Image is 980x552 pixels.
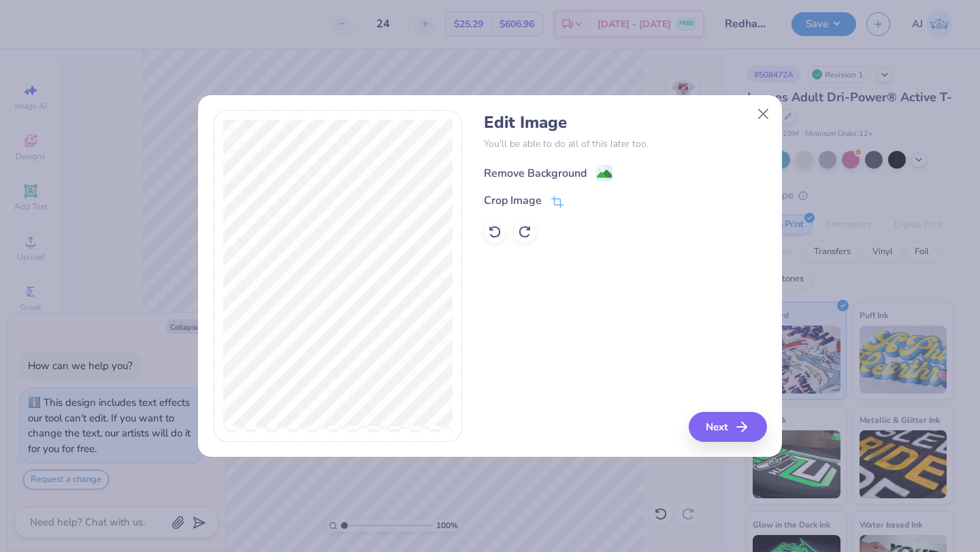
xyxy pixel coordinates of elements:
[484,192,542,209] div: Crop Image
[484,165,587,182] div: Remove Background
[484,137,766,151] p: You’ll be able to do all of this later too.
[484,113,766,133] h4: Edit Image
[751,101,777,126] button: Close
[689,412,767,442] button: Next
